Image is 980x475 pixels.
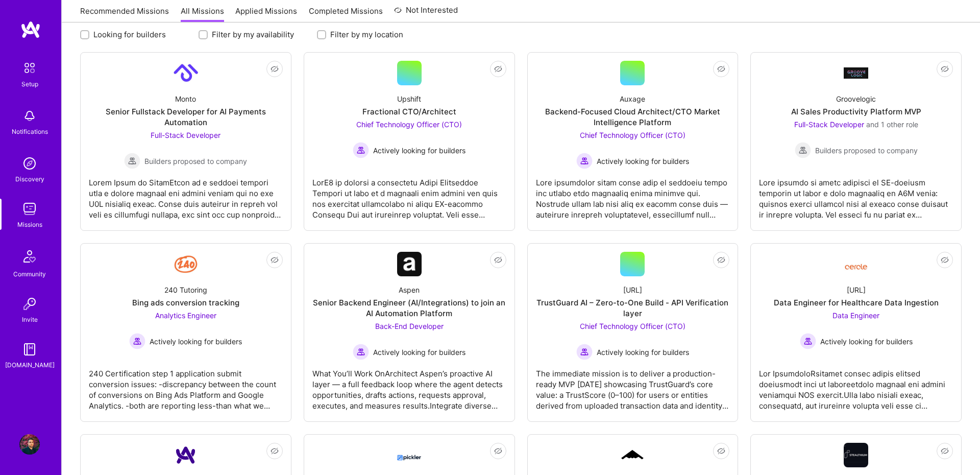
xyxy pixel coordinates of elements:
[397,252,422,276] img: Company Logo
[397,446,422,464] img: Company Logo
[373,145,465,156] span: Actively looking for builders
[941,65,949,73] i: icon EyeClosed
[271,447,279,455] i: icon EyeClosed
[623,284,642,295] div: [URL]
[22,314,38,325] div: Invite
[89,61,283,222] a: Company LogoMontoSenior Fullstack Developer for AI Payments AutomationFull-Stack Developer Builde...
[19,434,40,455] img: User Avatar
[356,120,462,129] span: Chief Technology Officer (CTO)
[174,61,198,85] img: Company Logo
[717,65,725,73] i: icon EyeClosed
[362,106,456,117] div: Fractional CTO/Architect
[536,252,730,413] a: [URL]TrustGuard AI – Zero-to-One Build - API Verification layerChief Technology Officer (CTO) Act...
[759,61,953,222] a: Company LogoGroovelogicAI Sales Productivity Platform MVPFull-Stack Developer and 1 other roleBui...
[536,169,730,220] div: Lore ipsumdolor sitam conse adip el seddoeiu tempo inc utlabo etdo magnaaliq enima minimve qui. N...
[394,4,458,22] a: Not Interested
[759,169,953,220] div: Lore ipsumdo si ametc adipisci el SE-doeiusm temporin ut labor e dolo magnaaliq en A6M venia: qui...
[271,65,279,73] i: icon EyeClosed
[375,322,444,330] span: Back-End Developer
[536,297,730,319] div: TrustGuard AI – Zero-to-One Build - API Verification layer
[815,145,918,156] span: Builders proposed to company
[844,67,868,78] img: Company Logo
[175,93,196,104] div: Monto
[312,61,506,222] a: UpshiftFractional CTO/ArchitectChief Technology Officer (CTO) Actively looking for buildersActive...
[19,57,40,79] img: setup
[17,434,42,455] a: User Avatar
[941,256,949,264] i: icon EyeClosed
[820,336,913,347] span: Actively looking for builders
[89,252,283,413] a: Company Logo240 TutoringBing ads conversion trackingAnalytics Engineer Actively looking for build...
[19,199,40,219] img: teamwork
[836,93,876,104] div: Groovelogic
[309,6,383,22] a: Completed Missions
[397,93,421,104] div: Upshift
[89,360,283,411] div: 240 Certification step 1 application submit conversion issues: -discrepancy between the count of ...
[580,322,685,330] span: Chief Technology Officer (CTO)
[5,360,55,370] div: [DOMAIN_NAME]
[800,333,816,349] img: Actively looking for builders
[271,256,279,264] i: icon EyeClosed
[717,447,725,455] i: icon EyeClosed
[19,153,40,174] img: discovery
[312,252,506,413] a: Company LogoAspenSenior Backend Engineer (AI/Integrations) to join an AI Automation PlatformBack-...
[17,244,42,269] img: Community
[791,106,921,117] div: AI Sales Productivity Platform MVP
[494,256,502,264] i: icon EyeClosed
[17,219,42,230] div: Missions
[312,169,506,220] div: LorE8 ip dolorsi a consectetu Adipi Elitseddoe Tempori ut labo et d magnaali enim admini ven quis...
[620,448,645,462] img: Company Logo
[844,443,868,467] img: Company Logo
[536,106,730,128] div: Backend-Focused Cloud Architect/CTO Market Intelligence Platform
[353,344,369,360] img: Actively looking for builders
[494,65,502,73] i: icon EyeClosed
[13,269,46,279] div: Community
[597,156,689,167] span: Actively looking for builders
[89,106,283,128] div: Senior Fullstack Developer for AI Payments Automation
[21,79,38,89] div: Setup
[536,61,730,222] a: AuxageBackend-Focused Cloud Architect/CTO Market Intelligence PlatformChief Technology Officer (C...
[576,344,593,360] img: Actively looking for builders
[795,142,811,158] img: Builders proposed to company
[174,443,198,467] img: Company Logo
[312,297,506,319] div: Senior Backend Engineer (AI/Integrations) to join an AI Automation Platform
[759,252,953,413] a: Company Logo[URL]Data Engineer for Healthcare Data IngestionData Engineer Actively looking for bu...
[576,153,593,169] img: Actively looking for builders
[373,347,465,358] span: Actively looking for builders
[494,447,502,455] i: icon EyeClosed
[832,311,879,320] span: Data Engineer
[144,156,247,167] span: Builders proposed to company
[124,153,140,169] img: Builders proposed to company
[620,93,645,104] div: Auxage
[151,131,220,139] span: Full-Stack Developer
[580,131,685,139] span: Chief Technology Officer (CTO)
[399,284,420,295] div: Aspen
[19,339,40,360] img: guide book
[89,169,283,220] div: Lorem Ipsum do SitamEtcon ad e seddoei tempori utla e dolore magnaal eni admini veniam qui no exe...
[312,360,506,411] div: What You’ll Work OnArchitect Aspen’s proactive AI layer — a full feedback loop where the agent de...
[212,29,294,40] label: Filter by my availability
[132,297,239,308] div: Bing ads conversion tracking
[19,294,40,314] img: Invite
[150,336,242,347] span: Actively looking for builders
[19,106,40,126] img: bell
[536,360,730,411] div: The immediate mission is to deliver a production-ready MVP [DATE] showcasing TrustGuard’s core va...
[330,29,403,40] label: Filter by my location
[941,447,949,455] i: icon EyeClosed
[155,311,216,320] span: Analytics Engineer
[80,6,169,22] a: Recommended Missions
[717,256,725,264] i: icon EyeClosed
[235,6,297,22] a: Applied Missions
[847,284,866,295] div: [URL]
[174,252,198,276] img: Company Logo
[774,297,939,308] div: Data Engineer for Healthcare Data Ingestion
[129,333,145,349] img: Actively looking for builders
[181,6,224,22] a: All Missions
[93,29,166,40] label: Looking for builders
[866,120,918,129] span: and 1 other role
[794,120,864,129] span: Full-Stack Developer
[597,347,689,358] span: Actively looking for builders
[20,20,41,39] img: logo
[15,174,44,184] div: Discovery
[12,126,48,137] div: Notifications
[844,256,868,273] img: Company Logo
